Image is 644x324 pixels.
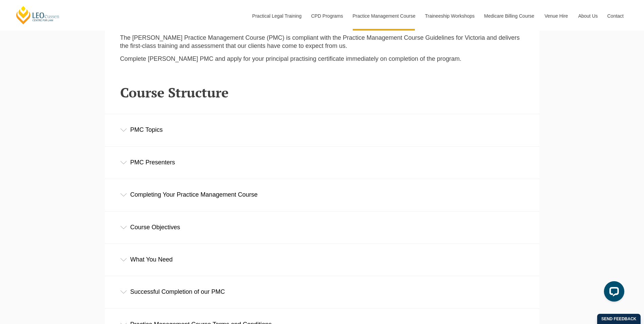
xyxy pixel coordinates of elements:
[105,276,539,308] div: Successful Completion of our PMC
[120,55,524,63] p: Complete [PERSON_NAME] PMC and apply for your principal practising certificate immediately on com...
[105,179,539,211] div: Completing Your Practice Management Course
[15,5,60,25] a: [PERSON_NAME] Centre for Law
[348,1,420,31] a: Practice Management Course
[247,1,306,31] a: Practical Legal Training
[539,1,573,31] a: Venue Hire
[599,278,627,307] iframe: LiveChat chat widget
[479,1,539,31] a: Medicare Billing Course
[306,1,347,31] a: CPD Programs
[105,244,539,275] div: What You Need
[573,1,602,31] a: About Us
[105,147,539,178] div: PMC Presenters
[120,34,524,50] p: The [PERSON_NAME] Practice Management Course (PMC) is compliant with the Practice Management Cour...
[105,114,539,146] div: PMC Topics
[420,1,479,31] a: Traineeship Workshops
[602,1,629,31] a: Contact
[105,212,539,243] div: Course Objectives
[120,85,524,100] h2: Course Structure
